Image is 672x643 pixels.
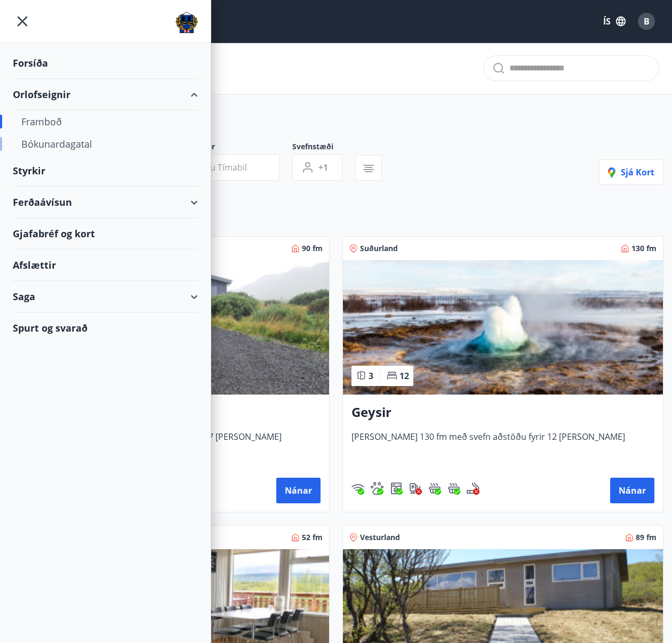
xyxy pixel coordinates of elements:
div: Saga [13,281,198,312]
div: Bókunardagatal [21,133,189,155]
img: h89QDIuHlAdpqTriuIvuEWkTH976fOgBEOOeu1mi.svg [447,482,460,495]
span: Suðurland [360,243,398,254]
div: Gjafabréf og kort [13,218,198,250]
button: Sjá kort [599,159,663,185]
img: pxcaIm5dSOV3FS4whs1soiYWTwFQvksT25a9J10C.svg [371,482,383,495]
div: Spurt og svarað [13,312,198,343]
button: Nánar [610,478,654,503]
div: Heitur pottur [447,482,460,495]
img: HJRyFFsYp6qjeUYhR4dAD8CaCEsnIFYZ05miwXoh.svg [351,482,364,495]
div: Orlofseignir [13,79,198,110]
span: +1 [318,162,328,173]
img: SJj2vZRIhV3BpGWEavGrun1QpCHThV64o0tEtO0y.svg [428,482,441,495]
span: Veldu tímabil [193,162,247,173]
div: Gæludýr [371,482,383,495]
div: Forsíða [13,47,198,79]
div: Reykingar / Vape [467,482,479,495]
img: Paella dish [343,260,663,395]
div: Hleðslustöð fyrir rafbíla [409,482,422,495]
div: Framboð [21,110,189,133]
img: union_logo [175,12,198,33]
div: Afslættir [13,250,198,281]
button: menu [13,12,32,31]
span: 130 fm [631,243,657,254]
span: [PERSON_NAME] 130 fm með svefn aðstöðu fyrir 12 [PERSON_NAME] [351,431,654,466]
span: B [644,15,650,27]
span: Dagsetningar [166,141,292,154]
span: 3 [369,370,373,382]
button: ÍS [597,12,631,31]
span: 12 [399,370,409,382]
span: 89 fm [636,532,657,543]
button: Nánar [276,478,321,503]
h3: Geysir [351,403,654,422]
button: Veldu tímabil [166,154,279,181]
div: Styrkir [13,155,198,187]
button: +1 [292,154,342,181]
span: Sjá kort [608,166,654,178]
img: Dl16BY4EX9PAW649lg1C3oBuIaAsR6QVDQBO2cTm.svg [390,482,403,495]
div: Þráðlaust net [351,482,364,495]
button: B [634,9,659,34]
span: 52 fm [302,532,323,543]
span: Svefnstæði [292,141,355,154]
img: nH7E6Gw2rvWFb8XaSdRp44dhkQaj4PJkOoRYItBQ.svg [409,482,422,495]
div: Rafmagnspottur [428,482,441,495]
img: QNIUl6Cv9L9rHgMXwuzGLuiJOj7RKqxk9mBFPqjq.svg [467,482,479,495]
div: Þvottavél [390,482,403,495]
span: 90 fm [302,243,323,254]
div: Ferðaávísun [13,187,198,218]
span: Vesturland [360,532,400,543]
